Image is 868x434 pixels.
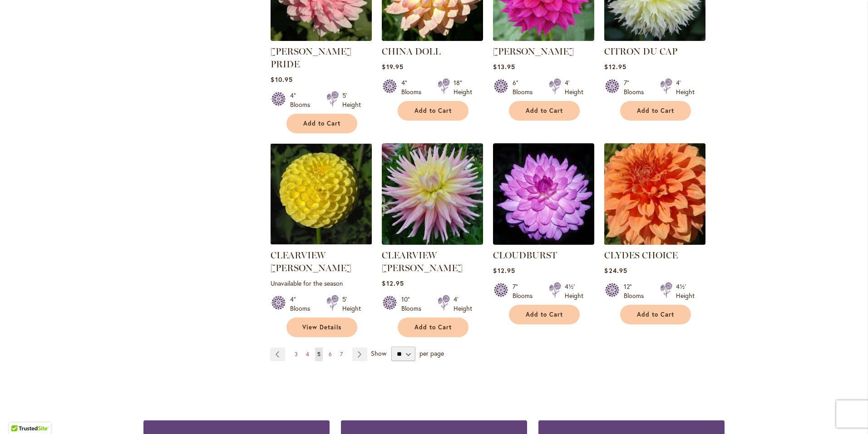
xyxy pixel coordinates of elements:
[286,114,357,133] button: Add to Cart
[493,62,515,71] span: $13.95
[382,34,483,43] a: CHINA DOLL
[419,349,444,358] span: per page
[326,348,334,361] a: 6
[382,250,463,273] a: CLEARVIEW [PERSON_NAME]
[7,402,32,427] iframe: Launch Accessibility Center
[271,238,372,247] a: CLEARVIEW DANIEL
[290,91,316,109] div: 4" Blooms
[271,143,372,245] img: CLEARVIEW DANIEL
[604,266,627,275] span: $24.95
[382,143,483,245] img: Clearview Jonas
[329,351,332,358] span: 6
[295,351,298,358] span: 3
[565,282,583,300] div: 4½' Height
[604,238,705,247] a: Clyde's Choice
[513,282,538,300] div: 7" Blooms
[342,91,361,109] div: 5' Height
[271,46,351,70] a: [PERSON_NAME] PRIDE
[398,101,469,121] button: Add to Cart
[401,295,427,313] div: 10" Blooms
[565,78,583,96] div: 4' Height
[604,46,677,57] a: CITRON DU CAP
[382,279,404,288] span: $12.95
[624,78,649,96] div: 7" Blooms
[493,34,594,43] a: CHLOE JANAE
[620,305,691,324] button: Add to Cart
[317,351,321,358] span: 5
[676,282,695,300] div: 4½' Height
[302,323,341,331] span: View Details
[398,318,469,337] button: Add to Cart
[602,141,708,247] img: Clyde's Choice
[303,120,340,127] span: Add to Cart
[304,348,311,361] a: 4
[493,46,574,57] a: [PERSON_NAME]
[526,311,563,318] span: Add to Cart
[382,238,483,247] a: Clearview Jonas
[493,266,515,275] span: $12.95
[620,101,691,121] button: Add to Cart
[401,78,427,96] div: 4" Blooms
[306,351,309,358] span: 4
[513,78,538,96] div: 6" Blooms
[271,250,351,273] a: CLEARVIEW [PERSON_NAME]
[414,323,452,331] span: Add to Cart
[493,143,594,245] img: Cloudburst
[637,311,674,318] span: Add to Cart
[371,349,386,358] span: Show
[604,34,705,43] a: CITRON DU CAP
[526,107,563,115] span: Add to Cart
[493,238,594,247] a: Cloudburst
[292,348,300,361] a: 3
[382,46,441,57] a: CHINA DOLL
[509,305,580,324] button: Add to Cart
[338,348,345,361] a: 7
[637,107,674,115] span: Add to Cart
[604,250,678,261] a: CLYDES CHOICE
[624,282,649,300] div: 12" Blooms
[414,107,452,115] span: Add to Cart
[271,279,372,288] p: Unavailable for the season
[271,75,292,84] span: $10.95
[290,295,316,313] div: 4" Blooms
[509,101,580,121] button: Add to Cart
[382,62,403,71] span: $19.95
[676,78,695,96] div: 4' Height
[454,295,472,313] div: 4' Height
[340,351,343,358] span: 7
[342,295,361,313] div: 5' Height
[286,318,357,337] a: View Details
[604,62,626,71] span: $12.95
[493,250,557,261] a: CLOUDBURST
[454,78,472,96] div: 18" Height
[271,34,372,43] a: CHILSON'S PRIDE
